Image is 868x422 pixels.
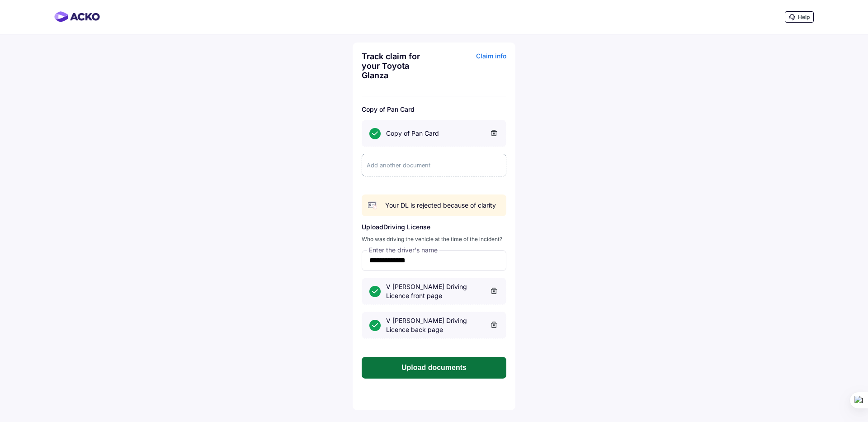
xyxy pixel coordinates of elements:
[385,201,501,210] div: Your DL is rejected because of clarity
[362,235,506,243] div: Who was driving the vehicle at the time of the incident?
[798,14,810,20] span: Help
[54,11,100,22] img: horizontal-gradient.png
[362,357,506,379] button: Upload documents
[362,154,506,176] div: Add another document
[386,282,499,300] div: V [PERSON_NAME] Driving Licence front page
[386,129,499,138] div: Copy of Pan Card
[436,52,506,87] div: Claim info
[362,105,506,113] div: Copy of Pan Card
[362,52,432,80] div: Track claim for your Toyota Glanza
[386,316,499,334] div: V [PERSON_NAME] Driving Licence back page
[362,223,506,231] p: Upload Driving License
